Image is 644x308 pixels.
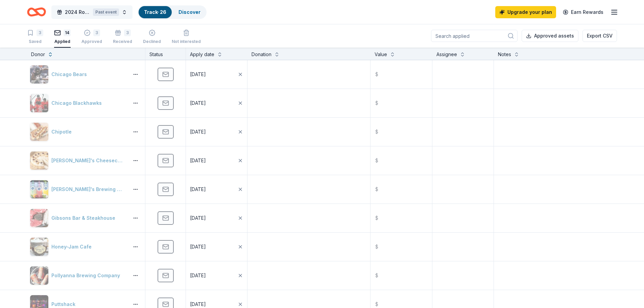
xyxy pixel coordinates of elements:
[190,243,206,251] div: [DATE]
[81,27,102,48] button: 3Approved
[582,30,617,42] button: Export CSV
[113,39,132,44] div: Received
[124,29,131,36] div: 3
[522,30,578,42] button: Approved assets
[27,4,46,20] a: Home
[252,50,271,58] div: Donation
[143,39,161,44] div: Declined
[138,5,207,19] button: Track· 26Discover
[145,48,186,60] div: Status
[190,271,206,280] div: [DATE]
[495,6,556,18] a: Upgrade your plan
[186,146,247,175] button: [DATE]
[190,128,206,136] div: [DATE]
[190,157,206,165] div: [DATE]
[375,50,387,58] div: Value
[186,204,247,232] button: [DATE]
[81,39,102,44] div: Approved
[186,175,247,204] button: [DATE]
[143,27,161,48] button: Declined
[186,60,247,89] button: [DATE]
[559,6,607,18] a: Earn Rewards
[27,27,43,48] button: 3Saved
[31,50,45,58] div: Donor
[190,99,206,107] div: [DATE]
[186,233,247,261] button: [DATE]
[436,50,457,58] div: Assignee
[65,8,90,16] span: 2024 Rockin' the Cause for Guitars for Vets
[190,50,214,58] div: Apply date
[51,5,133,19] button: 2024 Rockin' the Cause for Guitars for VetsPast event
[190,214,206,222] div: [DATE]
[93,29,100,36] div: 3
[190,70,206,78] div: [DATE]
[190,185,206,193] div: [DATE]
[186,261,247,290] button: [DATE]
[172,27,201,48] button: Not interested
[186,118,247,146] button: [DATE]
[178,9,200,15] a: Discover
[431,30,518,42] input: Search applied
[172,39,201,44] div: Not interested
[54,27,71,48] button: 14Applied
[37,29,43,36] div: 3
[64,29,71,36] div: 14
[144,9,166,15] a: Track· 26
[113,27,132,48] button: 3Received
[498,50,511,58] div: Notes
[27,39,43,44] div: Saved
[186,89,247,117] button: [DATE]
[93,8,119,16] div: Past event
[54,39,71,44] div: Applied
